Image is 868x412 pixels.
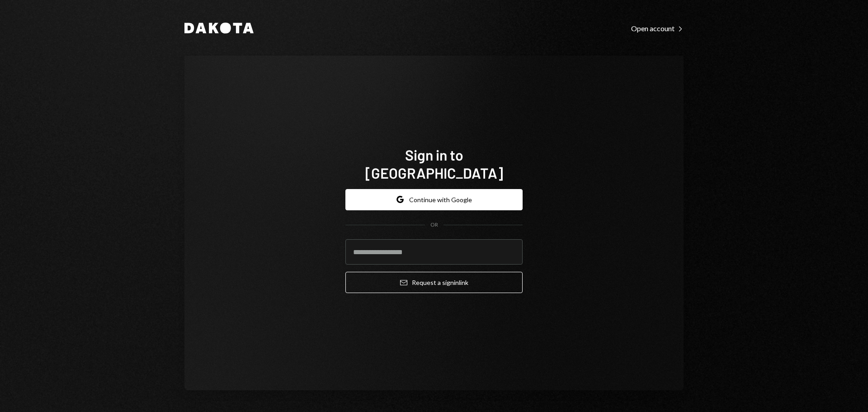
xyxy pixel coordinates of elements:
[345,189,523,210] button: Continue with Google
[631,23,684,33] a: Open account
[430,221,438,229] div: OR
[345,272,523,293] button: Request a signinlink
[345,146,523,182] h1: Sign in to [GEOGRAPHIC_DATA]
[631,24,684,33] div: Open account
